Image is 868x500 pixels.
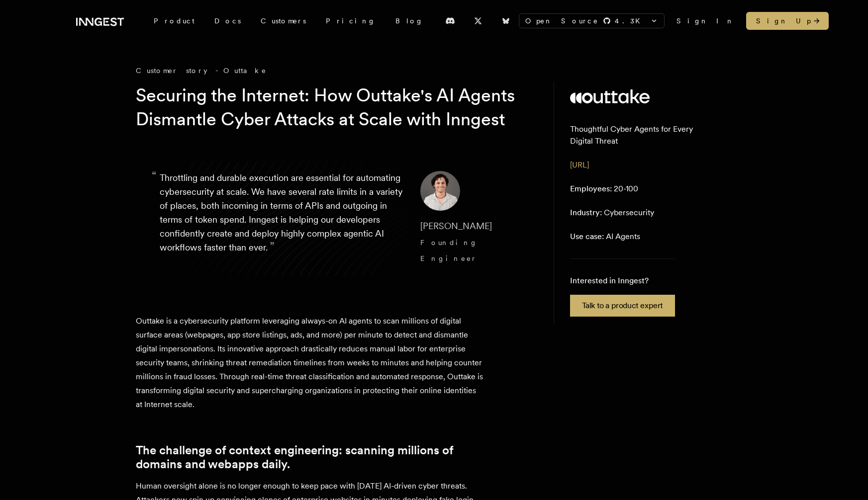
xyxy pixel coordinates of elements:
[525,16,599,26] span: Open Source
[570,123,717,147] p: Thoughtful Cyber Agents for Every Digital Threat
[136,443,484,471] a: The challenge of context engineering: scanning millions of domains and webapps daily.
[386,12,433,30] a: Blog
[570,184,612,193] span: Employees:
[136,83,518,131] h1: Securing the Internet: How Outtake's AI Agents Dismantle Cyber Attacks at Scale with Inngest
[144,12,204,30] div: Product
[152,173,157,179] span: “
[439,13,461,29] a: Discord
[570,231,640,243] p: AI Agents
[136,66,534,76] div: Customer story - Outtake
[570,89,650,103] img: Outtake's logo
[570,275,675,287] p: Interested in Inngest?
[251,12,316,30] a: Customers
[316,12,386,30] a: Pricing
[570,183,638,195] p: 20-100
[420,171,460,211] img: Image of Diego Escobedo
[160,171,404,266] p: Throttling and durable execution are essential for automating cybersecurity at scale. We have sev...
[570,232,604,241] span: Use case:
[570,295,675,317] a: Talk to a product expert
[420,239,478,262] span: Founding Engineer
[270,239,275,253] span: ”
[676,16,734,26] a: Sign In
[204,12,251,30] a: Docs
[136,314,484,412] p: Outtake is a cybersecurity platform leveraging always-on AI agents to scan millions of digital su...
[570,208,602,217] span: Industry:
[467,13,489,29] a: X
[615,16,646,26] span: 4.3 K
[420,221,492,231] span: [PERSON_NAME]
[746,12,829,30] a: Sign Up
[495,13,517,29] a: Bluesky
[570,207,654,219] p: Cybersecurity
[570,160,589,169] a: [URL]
